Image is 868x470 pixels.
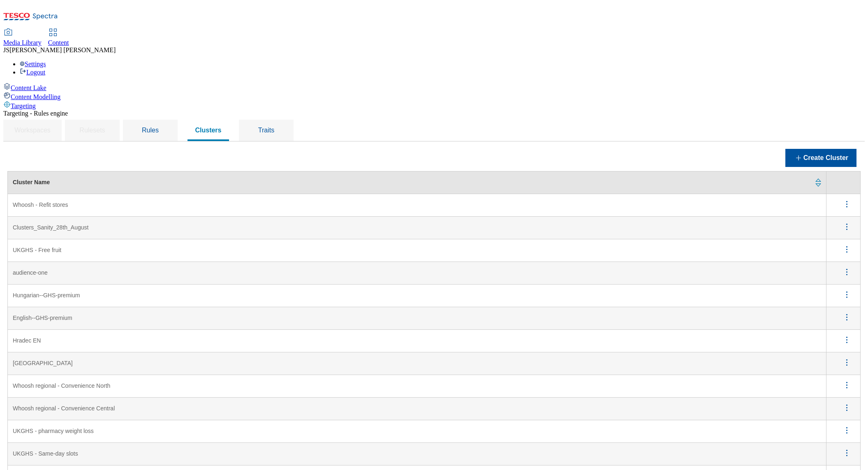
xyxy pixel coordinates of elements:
a: Content [48,29,69,46]
div: Cluster Name [13,179,810,186]
a: Content Modelling [3,92,865,101]
a: Settings [20,60,46,67]
td: Hungarian--GHS-premium [8,285,826,307]
td: Whoosh - Refit stores [8,194,826,217]
svg: menus [842,425,852,435]
span: Content Lake [11,84,46,91]
span: Content [48,39,69,46]
td: audience-one [8,262,826,285]
div: Targeting - Rules engine [3,110,865,117]
a: Targeting [3,101,865,110]
svg: menus [842,312,852,322]
svg: menus [842,199,852,209]
svg: menus [842,380,852,390]
span: JS [3,46,9,53]
td: UKGHS - Free fruit [8,239,826,262]
a: Logout [20,69,45,76]
svg: menus [842,222,852,232]
svg: menus [842,403,852,413]
td: UKGHS - pharmacy weight loss [8,420,826,443]
svg: menus [842,335,852,345]
span: Content Modelling [11,93,60,100]
svg: menus [842,267,852,277]
td: Hradec EN [8,330,826,352]
a: Media Library [3,29,42,46]
span: Clusters [195,127,221,134]
td: Whoosh regional - Convenience Central [8,398,826,420]
span: [PERSON_NAME] [PERSON_NAME] [9,46,116,53]
span: Targeting [11,102,36,109]
span: Traits [258,127,274,134]
svg: menus [842,448,852,458]
td: English--GHS-premium [8,307,826,330]
td: Whoosh regional - Convenience North [8,375,826,398]
td: UKGHS - Same-day slots [8,443,826,465]
a: Content Lake [3,83,865,92]
svg: menus [842,289,852,300]
button: Create Cluster [785,149,856,167]
span: Rules [142,127,159,134]
td: Clusters_Sanity_28th_August [8,217,826,239]
svg: menus [842,244,852,255]
td: [GEOGRAPHIC_DATA] [8,352,826,375]
svg: menus [842,357,852,368]
span: Media Library [3,39,42,46]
